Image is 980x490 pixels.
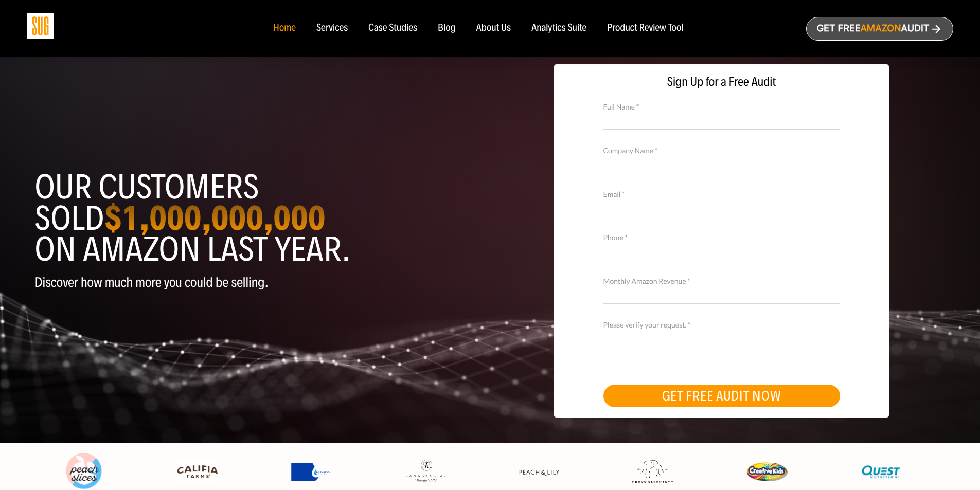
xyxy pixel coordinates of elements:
[273,23,295,34] a: Home
[368,23,417,34] a: Case Studies
[316,23,348,34] a: Services
[27,13,54,39] img: Sug
[291,463,332,481] img: Express Water
[603,286,840,304] input: Monthly Amazon Revenue *
[603,101,840,113] label: Full Name *
[603,198,840,216] input: Email *
[603,232,840,243] label: Phone *
[632,460,673,484] img: Drunk Elephant
[564,75,879,89] span: Sign Up for a Free Audit
[35,275,483,290] p: Discover how much more you could be selling.
[607,23,683,34] a: Product Review Tool
[603,155,840,173] input: Company Name *
[603,385,840,407] button: GET FREE AUDIT NOW
[806,17,953,41] a: Get freeAmazonAudit
[603,329,760,369] iframe: reCAPTCHA
[746,462,788,481] img: Creative Kids
[603,319,840,331] label: Please verify your request. *
[438,23,456,34] a: Blog
[177,461,218,483] img: Califia Farms
[35,172,483,265] h1: Our customers sold on Amazon last year.
[519,469,560,476] img: Peach & Lily
[405,459,446,484] img: Anastasia Beverly Hills
[476,23,511,34] a: About Us
[603,276,840,287] label: Monthly Amazon Revenue *
[860,23,901,34] span: Amazon
[603,145,840,156] label: Company Name *
[603,242,840,260] input: Contact Number *
[104,197,325,239] strong: $1,000,000,000
[531,23,586,34] a: Analytics Suite
[603,189,840,200] label: Email *
[603,111,840,129] input: Full Name *
[860,461,901,483] img: Quest Nutriton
